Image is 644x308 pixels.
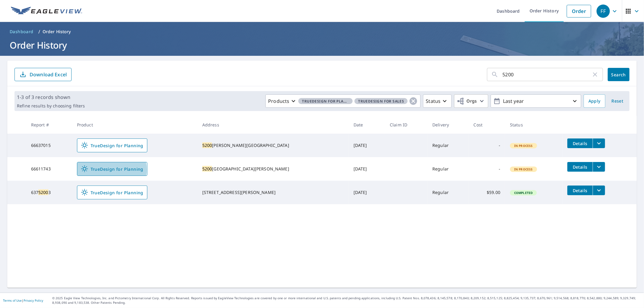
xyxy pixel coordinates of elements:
[81,142,143,149] span: TrueDesign for Planning
[608,94,627,108] button: Reset
[511,191,536,195] span: Completed
[14,68,72,81] button: Download Excel
[469,157,505,181] td: -
[7,27,36,37] a: Dashboard
[501,96,571,106] p: Last year
[26,134,72,157] td: 66637015
[567,162,593,172] button: detailsBtn-66611743
[469,181,505,204] td: $59.00
[469,116,505,134] th: Cost
[503,66,591,83] input: Address, Report #, Claim ID, etc.
[202,142,344,148] div: [PERSON_NAME][GEOGRAPHIC_DATA]
[202,166,344,172] div: [GEOGRAPHIC_DATA][PERSON_NAME]
[426,97,441,105] p: Status
[457,97,477,105] span: Orgs
[81,165,143,173] span: TrueDesign for Planning
[567,186,593,195] button: detailsBtn-63752003
[349,116,385,134] th: Date
[72,116,197,134] th: Product
[423,94,452,108] button: Status
[26,181,72,204] td: 637 3
[428,181,469,204] td: Regular
[608,68,630,81] button: Search
[77,138,147,152] a: TrueDesign for Planning
[428,116,469,134] th: Delivery
[428,134,469,157] td: Regular
[38,28,40,35] li: /
[593,186,605,195] button: filesDropdownBtn-63752003
[588,97,601,105] span: Apply
[349,134,385,157] td: [DATE]
[3,299,43,302] p: |
[385,116,428,134] th: Claim ID
[77,162,147,176] a: TrueDesign for Planning
[11,7,82,16] img: EV Logo
[567,138,593,148] button: detailsBtn-66637015
[10,29,34,35] span: Dashboard
[584,94,605,108] button: Apply
[202,142,212,148] mark: 5200
[7,39,637,51] h1: Order History
[491,94,581,108] button: Last year
[43,29,71,35] p: Order History
[77,186,147,199] a: TrueDesign for Planning
[202,189,344,195] div: [STREET_ADDRESS][PERSON_NAME]
[265,94,421,108] button: ProductsTrueDesign for PlanningTrueDesign for Sales
[597,5,610,18] div: FF
[17,94,85,101] p: 1-3 of 3 records shown
[571,188,589,193] span: Details
[52,296,641,305] p: © 2025 Eagle View Technologies, Inc. and Pictometry International Corp. All Rights Reserved. Repo...
[354,98,408,104] span: TrueDesign for Sales
[81,189,143,196] span: TrueDesign for Planning
[17,103,85,109] p: Refine results by choosing filters
[428,157,469,181] td: Regular
[571,164,589,170] span: Details
[610,97,625,105] span: Reset
[505,116,562,134] th: Status
[567,5,591,17] a: Order
[3,298,22,303] a: Terms of Use
[571,141,589,146] span: Details
[454,94,488,108] button: Orgs
[511,144,537,148] span: In Process
[30,71,67,78] p: Download Excel
[38,189,48,195] mark: 5200
[511,167,537,171] span: In Process
[613,72,625,78] span: Search
[349,157,385,181] td: [DATE]
[26,157,72,181] td: 66611743
[298,98,353,104] span: TrueDesign for Planning
[197,116,349,134] th: Address
[593,162,605,172] button: filesDropdownBtn-66611743
[24,298,43,303] a: Privacy Policy
[26,116,72,134] th: Report #
[202,166,212,172] mark: 5200
[469,134,505,157] td: -
[349,181,385,204] td: [DATE]
[268,97,289,105] p: Products
[593,138,605,148] button: filesDropdownBtn-66637015
[7,27,637,37] nav: breadcrumb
